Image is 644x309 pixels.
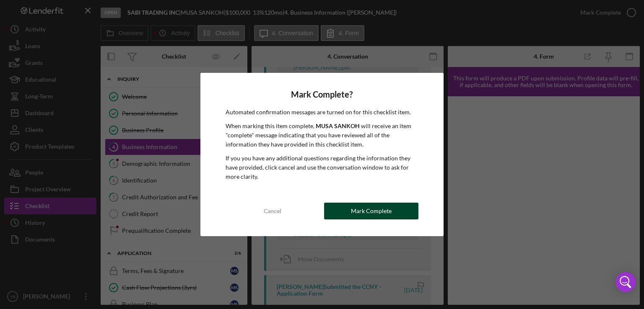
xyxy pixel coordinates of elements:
[615,272,636,292] div: Open Intercom Messenger
[324,203,418,219] button: Mark Complete
[316,122,360,129] b: MUSA SANKOH
[226,121,419,149] p: When marking this item complete, will receive an item "complete" message indicating that you have...
[226,108,419,117] p: Automated confirmation messages are turned on for this checklist item.
[264,203,281,219] div: Cancel
[351,203,392,219] div: Mark Complete
[226,203,320,219] button: Cancel
[226,90,419,99] h4: Mark Complete?
[226,154,419,182] p: If you you have any additional questions regarding the information they have provided, click canc...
